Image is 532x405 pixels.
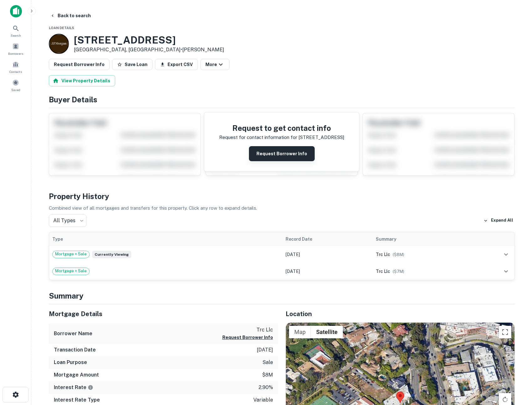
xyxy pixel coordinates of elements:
h4: Summary [49,290,515,301]
th: Type [49,232,283,246]
p: [DATE] [257,346,273,354]
svg: The interest rates displayed on the website are for informational purposes only and may be report... [88,385,93,390]
span: ($ 7M ) [393,269,404,274]
p: sale [262,359,273,366]
span: Borrowers [8,51,23,56]
p: [GEOGRAPHIC_DATA], [GEOGRAPHIC_DATA] • [74,46,224,54]
h5: Mortgage Details [49,309,278,319]
h6: Mortgage Amount [54,371,99,379]
span: Loan Details [49,26,74,30]
span: ($ 8M ) [393,252,404,257]
h4: Property History [49,191,515,202]
p: 2.90% [259,384,273,391]
button: Export CSV [155,59,198,70]
a: Saved [2,77,29,94]
a: Borrowers [2,40,29,57]
th: Record Date [282,232,373,246]
span: Saved [11,87,20,92]
h3: [STREET_ADDRESS] [74,34,224,46]
button: Show satellite imagery [311,326,343,338]
h6: Transaction Date [54,346,96,354]
button: Request Borrower Info [249,146,315,161]
p: variable [253,396,273,404]
button: Show street map [289,326,311,338]
iframe: Chat Widget [501,355,532,385]
td: [DATE] [282,246,373,263]
button: More [200,59,230,70]
span: trc llc [376,252,390,257]
h6: Interest Rate Type [54,396,100,404]
button: Request Borrower Info [222,334,273,341]
button: View Property Details [49,75,115,86]
button: Request Borrower Info [49,59,110,70]
h5: Location [286,309,515,319]
span: Mortgage + Sale [53,268,89,274]
p: [STREET_ADDRESS] [298,134,344,141]
div: All Types [49,214,86,227]
h6: Interest Rate [54,384,93,391]
button: Back to search [48,10,93,21]
button: Toggle fullscreen view [499,326,511,338]
a: [PERSON_NAME] [182,47,224,53]
span: Contacts [9,69,22,74]
span: Mortgage + Sale [53,251,89,257]
span: trc llc [376,269,390,274]
a: Contacts [2,59,29,75]
h4: Buyer Details [49,94,515,105]
button: expand row [501,266,511,277]
p: $8m [262,371,273,379]
th: Summary [373,232,468,246]
a: Search [2,22,29,39]
p: trc llc [222,326,273,334]
button: Save Loan [112,59,152,70]
span: Search [11,33,21,38]
p: Combined view of all mortgages and transfers for this property. Click any row to expand details. [49,204,515,212]
button: expand row [501,249,511,260]
td: [DATE] [282,263,373,280]
span: Currently viewing [92,251,131,258]
h4: Request to get contact info [219,122,344,134]
h6: Borrower Name [54,330,92,337]
h6: Loan Purpose [54,359,87,366]
p: Request for contact information for [219,134,297,141]
button: Expand All [482,216,515,225]
img: capitalize-icon.png [10,5,22,18]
